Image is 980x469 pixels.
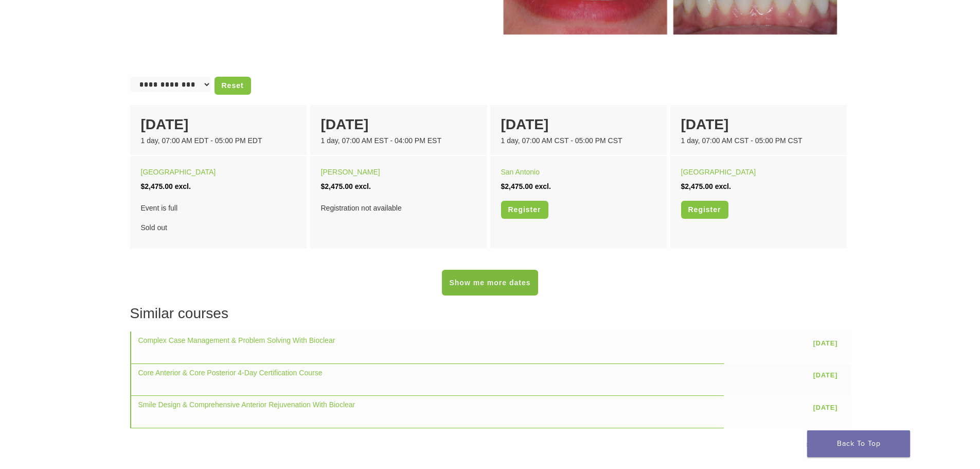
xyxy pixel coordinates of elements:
a: Complex Case Management & Problem Solving With Bioclear [138,336,335,344]
a: Smile Design & Comprehensive Anterior Rejuvenation With Bioclear [138,401,355,409]
h3: Similar courses [130,303,850,324]
div: 1 day, 07:00 AM CST - 05:00 PM CST [501,135,656,146]
div: [DATE] [321,114,476,135]
div: [DATE] [501,114,656,135]
span: excl. [175,182,191,190]
a: Show me more dates [442,270,538,296]
a: [DATE] [808,399,843,415]
span: $2,475.00 [321,182,353,190]
span: $2,475.00 [501,182,533,190]
a: Core Anterior & Core Posterior 4-Day Certification Course [138,369,323,377]
span: Event is full [141,201,296,215]
a: [PERSON_NAME] [321,168,380,176]
span: excl. [355,182,371,190]
span: $2,475.00 [681,182,713,190]
div: Registration not available [321,201,476,215]
a: Register [681,201,728,219]
div: 1 day, 07:00 AM CST - 05:00 PM CST [681,135,836,146]
div: [DATE] [681,114,836,135]
span: $2,475.00 [141,182,173,190]
a: Back To Top [807,430,910,457]
a: [GEOGRAPHIC_DATA] [681,168,756,176]
span: excl. [715,182,731,190]
a: Register [501,201,548,219]
span: excl. [535,182,551,190]
div: [DATE] [141,114,296,135]
a: Powered by [807,442,850,448]
a: [DATE] [808,335,843,351]
a: San Antonio [501,168,540,176]
a: Reset [215,77,251,95]
a: [GEOGRAPHIC_DATA] [141,168,216,176]
a: [DATE] [808,368,843,384]
div: Sold out [141,201,296,235]
div: 1 day, 07:00 AM EST - 04:00 PM EST [321,135,476,146]
div: 1 day, 07:00 AM EDT - 05:00 PM EDT [141,135,296,146]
